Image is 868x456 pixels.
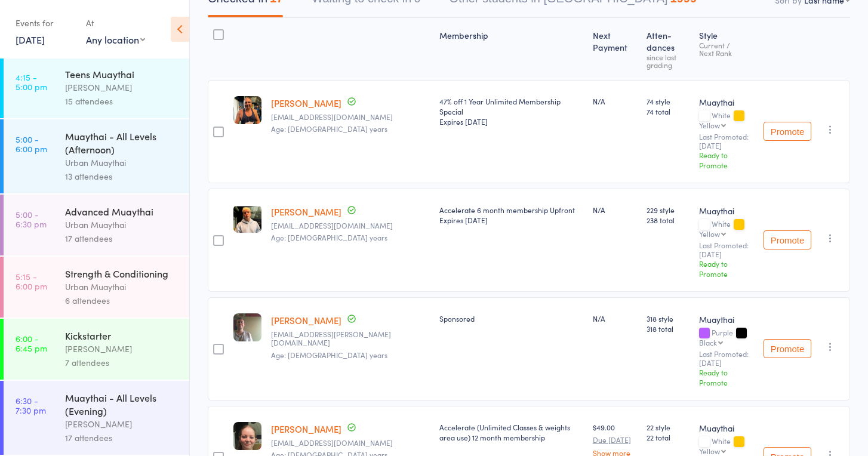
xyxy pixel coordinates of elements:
[4,319,189,380] a: 6:00 -6:45 pmKickstarter[PERSON_NAME]7 attendees
[439,215,583,225] div: Expires [DATE]
[65,67,179,81] div: Teens Muaythai
[699,338,717,346] div: Black
[699,220,754,238] div: White
[65,94,179,108] div: 15 attendees
[16,334,47,353] time: 6:00 - 6:45 pm
[439,116,583,127] div: Expires [DATE]
[271,97,341,109] a: [PERSON_NAME]
[764,230,811,249] button: Promote
[699,313,754,325] div: Muaythai
[4,57,189,118] a: 4:15 -5:00 pmTeens Muaythai[PERSON_NAME]15 attendees
[271,423,341,435] a: [PERSON_NAME]
[647,205,690,215] span: 229 style
[439,205,583,225] div: Accelerate 6 month membership Upfront
[65,356,179,369] div: 7 attendees
[699,111,754,129] div: White
[271,330,430,347] small: callum.garwood@live.com
[233,313,261,341] img: image1609650264.png
[271,314,341,326] a: [PERSON_NAME]
[16,33,45,46] a: [DATE]
[593,205,638,215] div: N/A
[699,258,754,279] div: Ready to Promote
[593,96,638,106] div: N/A
[65,280,179,294] div: Urban Muaythai
[699,205,754,217] div: Muaythai
[4,119,189,193] a: 5:00 -6:00 pmMuaythai - All Levels (Afternoon)Urban Muaythai13 attendees
[65,391,179,417] div: Muaythai - All Levels (Evening)
[16,134,47,153] time: 5:00 - 6:00 pm
[65,170,179,183] div: 13 attendees
[647,215,690,225] span: 238 total
[593,436,638,444] small: Due [DATE]
[647,323,690,334] span: 318 total
[65,156,179,170] div: Urban Muaythai
[647,422,690,432] span: 22 style
[4,257,189,318] a: 5:15 -6:00 pmStrength & ConditioningUrban Muaythai6 attendees
[65,81,179,94] div: [PERSON_NAME]
[694,23,759,75] div: Style
[699,96,754,108] div: Muaythai
[65,205,179,218] div: Advanced Muaythai
[16,13,74,33] div: Events for
[233,422,261,450] img: image1750827809.png
[699,121,720,129] div: Yellow
[65,294,179,307] div: 6 attendees
[647,53,690,69] div: since last grading
[699,437,754,455] div: White
[439,422,583,442] div: Accelerate (Unlimited Classes & weights area use) 12 month membership
[4,381,189,455] a: 6:30 -7:30 pmMuaythai - All Levels (Evening)[PERSON_NAME]17 attendees
[271,113,430,121] small: fcottonaro@bigpond.com.au
[271,439,430,447] small: kendrahutson8@gmail.com
[764,339,811,358] button: Promote
[271,221,430,230] small: robscottduncanson@gmail.com
[439,96,583,127] div: 47% off 1 Year Unlimited Membership Special
[16,209,47,229] time: 5:00 - 6:30 pm
[699,230,720,238] div: Yellow
[86,13,145,33] div: At
[65,232,179,245] div: 17 attendees
[65,329,179,342] div: Kickstarter
[642,23,694,75] div: Atten­dances
[271,205,341,218] a: [PERSON_NAME]
[764,122,811,141] button: Promote
[65,218,179,232] div: Urban Muaythai
[16,396,46,415] time: 6:30 - 7:30 pm
[233,96,261,124] img: image1733214134.png
[699,133,754,150] small: Last Promoted: [DATE]
[65,417,179,431] div: [PERSON_NAME]
[65,130,179,156] div: Muaythai - All Levels (Afternoon)
[699,447,720,455] div: Yellow
[271,350,387,360] span: Age: [DEMOGRAPHIC_DATA] years
[233,205,261,233] img: image1723709272.png
[65,342,179,356] div: [PERSON_NAME]
[588,23,642,75] div: Next Payment
[271,124,387,134] span: Age: [DEMOGRAPHIC_DATA] years
[4,195,189,255] a: 5:00 -6:30 pmAdvanced MuaythaiUrban Muaythai17 attendees
[699,422,754,434] div: Muaythai
[593,313,638,323] div: N/A
[65,267,179,280] div: Strength & Conditioning
[699,367,754,387] div: Ready to Promote
[16,272,47,291] time: 5:15 - 6:00 pm
[435,23,588,75] div: Membership
[647,313,690,323] span: 318 style
[647,96,690,106] span: 74 style
[271,232,387,242] span: Age: [DEMOGRAPHIC_DATA] years
[65,431,179,445] div: 17 attendees
[699,328,754,346] div: Purple
[699,41,754,57] div: Current / Next Rank
[16,72,47,91] time: 4:15 - 5:00 pm
[699,241,754,258] small: Last Promoted: [DATE]
[647,106,690,116] span: 74 total
[439,313,583,323] div: Sponsored
[699,150,754,170] div: Ready to Promote
[699,350,754,367] small: Last Promoted: [DATE]
[647,432,690,442] span: 22 total
[86,33,145,46] div: Any location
